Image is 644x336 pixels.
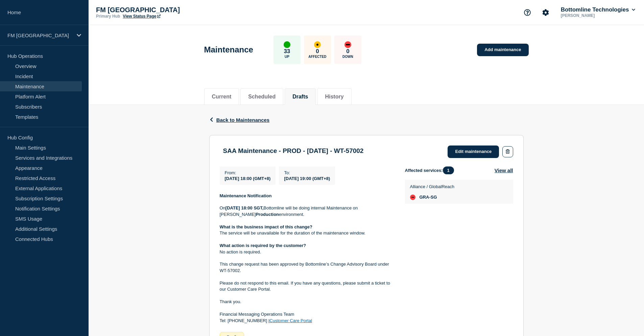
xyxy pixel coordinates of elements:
[308,55,326,59] p: Affected
[443,166,454,174] span: 1
[284,170,330,175] p: To :
[495,166,513,174] button: View all
[225,170,271,175] p: From :
[316,48,319,55] p: 0
[216,117,270,123] span: Back to Maintenances
[223,147,364,155] h3: SAA Maintenance - PROD - [DATE] - WT-57002
[220,299,394,305] p: Thank you.
[269,318,312,323] a: Customer Care Portal
[559,6,637,13] button: Bottomline Technologies
[209,117,270,123] button: Back to Maintenances
[248,94,276,100] button: Scheduled
[448,145,499,158] a: Edit maintenance
[539,5,553,20] button: Account settings
[96,6,231,14] p: FM [GEOGRAPHIC_DATA]
[220,193,272,198] strong: Maintenance Notification
[220,224,313,229] strong: What is the business impact of this change?
[477,44,528,56] a: Add maintenance
[96,14,120,19] p: Primary Hub
[284,48,290,55] p: 33
[410,195,415,200] div: down
[204,45,253,54] h1: Maintenance
[220,249,394,255] p: No action is required.
[123,14,160,19] a: View Status Page
[346,48,349,55] p: 0
[344,41,351,48] div: down
[285,55,289,59] p: Up
[284,41,290,48] div: up
[220,280,394,293] p: Please do not respond to this email. If you have any questions, please submit a ticket to our Cus...
[314,41,321,48] div: affected
[212,94,232,100] button: Current
[220,311,394,317] p: Financial Messaging Operations Team
[220,261,394,274] p: This change request has been approved by Bottomline’s Change Advisory Board under WT-57002.
[342,55,353,59] p: Down
[284,176,330,181] span: [DATE] 19:00 (GMT+8)
[420,195,437,200] span: GRA-SG
[256,212,279,217] strong: Production
[292,94,308,100] button: Drafts
[325,94,343,100] button: History
[405,166,457,174] span: Affected services:
[220,318,394,324] p: Tel: [PHONE_NUMBER] |
[559,13,630,18] p: [PERSON_NAME]
[220,205,394,218] p: On Bottomline will be doing internal Maintenance on [PERSON_NAME] environment.
[7,32,72,38] p: FM [GEOGRAPHIC_DATA]
[520,5,534,20] button: Support
[220,230,394,236] p: The service will be unavailable for the duration of the maintenance window.
[220,243,306,248] strong: What action is required by the customer?
[410,184,455,189] p: Alliance / GlobalReach
[225,176,271,181] span: [DATE] 18:00 (GMT+8)
[225,205,263,210] strong: [DATE] 18:00 SGT,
